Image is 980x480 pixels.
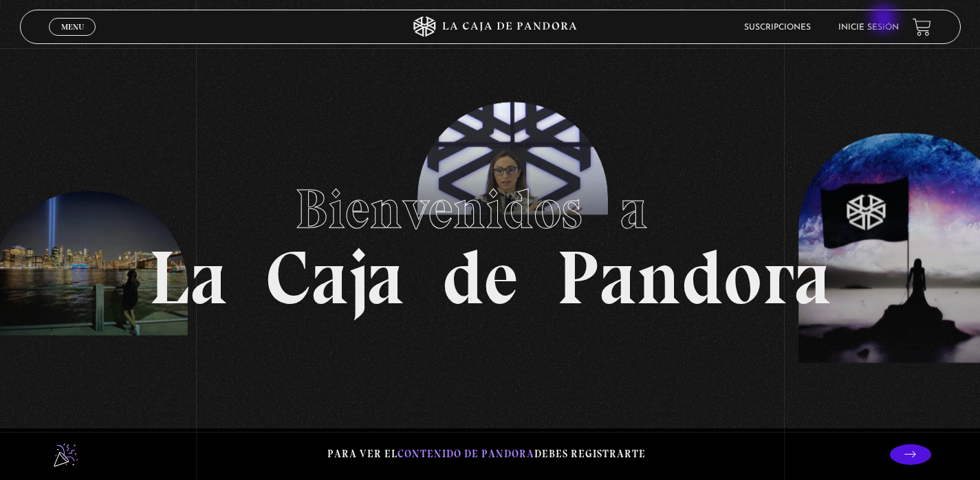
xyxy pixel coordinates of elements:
a: Suscripciones [744,23,811,32]
h1: La Caja de Pandora [149,164,831,316]
span: Cerrar [56,34,89,44]
span: contenido de Pandora [398,448,534,460]
a: Inicie sesión [838,23,899,32]
p: Para ver el debes registrarte [327,445,646,463]
span: Bienvenidos a [295,176,686,242]
a: View your shopping cart [913,17,931,36]
span: Menu [61,23,84,31]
